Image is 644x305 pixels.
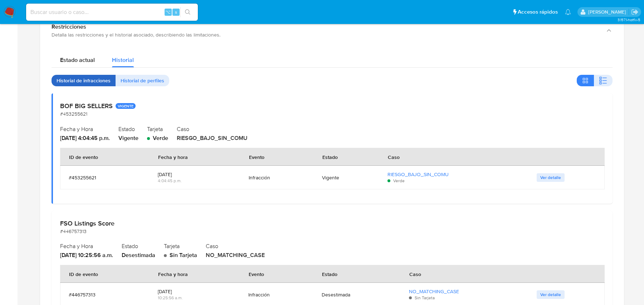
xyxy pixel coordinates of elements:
[618,17,640,23] span: 3.157.1-hotfix-5
[26,8,198,17] input: Buscar usuario o caso...
[175,9,177,15] span: s
[52,23,598,30] div: Restricciones
[165,9,171,15] span: ⌥
[40,14,624,47] button: RestriccionesDetalla las restricciones y el historial asociado, describiendo las limitaciones.
[518,8,558,16] span: Accesos rápidos
[52,32,598,38] div: Detalla las restricciones y el historial asociado, describiendo las limitaciones.
[565,9,571,15] a: Notificaciones
[588,9,629,15] p: juan.calo@mercadolibre.com
[180,7,195,17] button: search-icon
[631,8,639,16] a: Salir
